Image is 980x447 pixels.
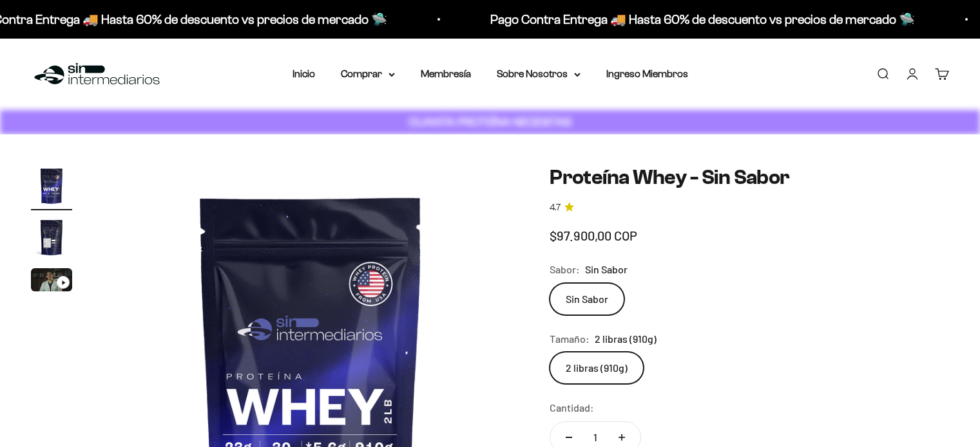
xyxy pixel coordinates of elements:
[31,217,72,258] img: Proteína Whey - Sin Sabor
[595,331,657,347] span: 2 libras (910g)
[341,66,395,82] summary: Comprar
[31,165,72,210] button: Ir al artículo 1
[293,68,315,79] a: Inicio
[497,66,581,82] summary: Sobre Nosotros
[606,68,688,79] a: Ingreso Miembros
[550,165,949,190] h1: Proteína Whey - Sin Sabor
[31,165,72,206] img: Proteína Whey - Sin Sabor
[31,268,72,295] button: Ir al artículo 3
[408,115,572,129] strong: CUANTA PROTEÍNA NECESITAS
[585,261,628,278] span: Sin Sabor
[550,261,580,278] legend: Sabor:
[550,331,590,347] legend: Tamaño:
[550,201,949,215] a: 4.74.7 de 5.0 estrellas
[550,201,561,215] span: 4.7
[421,68,471,79] a: Membresía
[486,9,910,30] p: Pago Contra Entrega 🚚 Hasta 60% de descuento vs precios de mercado 🛸
[550,225,637,246] sale-price: $97.900,00 COP
[550,399,594,416] label: Cantidad:
[31,217,72,262] button: Ir al artículo 2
